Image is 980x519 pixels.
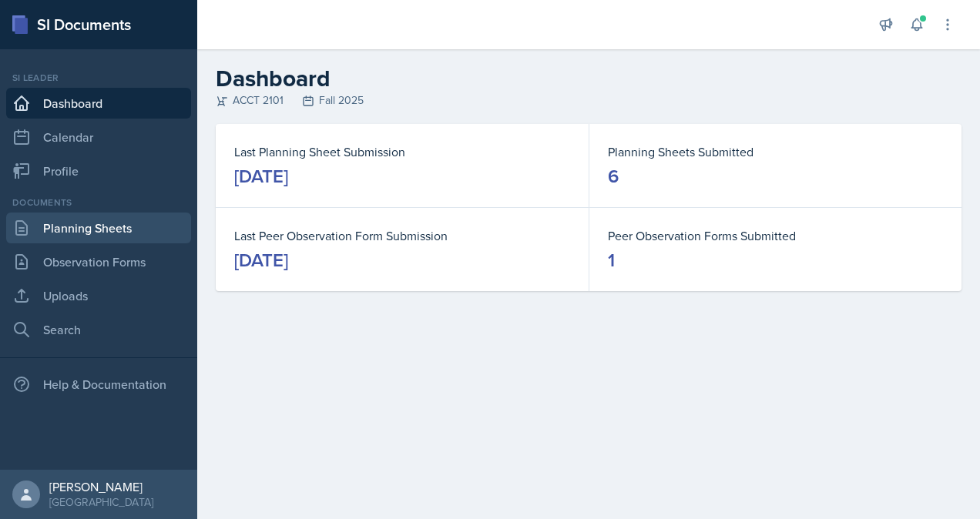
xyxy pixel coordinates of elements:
div: Si leader [6,71,191,85]
div: [DATE] [234,248,288,273]
div: ACCT 2101 Fall 2025 [216,92,962,109]
h2: Dashboard [216,65,962,92]
div: [DATE] [234,164,288,189]
div: Help & Documentation [6,369,191,400]
a: Observation Forms [6,246,191,277]
div: 1 [608,248,615,273]
dt: Last Planning Sheet Submission [234,142,570,161]
dt: Planning Sheets Submitted [608,142,943,161]
dt: Last Peer Observation Form Submission [234,226,570,245]
a: Uploads [6,280,191,311]
div: [PERSON_NAME] [49,479,153,494]
div: Documents [6,196,191,209]
dt: Peer Observation Forms Submitted [608,226,943,245]
a: Dashboard [6,88,191,119]
a: Planning Sheets [6,213,191,243]
a: Search [6,314,191,345]
a: Profile [6,156,191,186]
a: Calendar [6,122,191,152]
div: 6 [608,164,619,189]
div: [GEOGRAPHIC_DATA] [49,494,153,510]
